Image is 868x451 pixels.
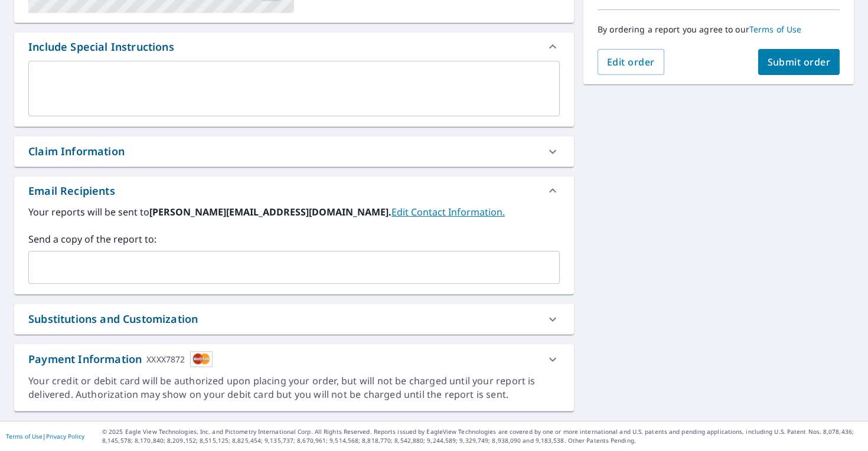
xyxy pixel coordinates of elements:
[28,143,125,159] div: Claim Information
[149,205,391,218] b: [PERSON_NAME][EMAIL_ADDRESS][DOMAIN_NAME].
[102,427,862,445] p: © 2025 Eagle View Technologies, Inc. and Pictometry International Corp. All Rights Reserved. Repo...
[14,136,574,166] div: Claim Information
[28,39,174,55] div: Include Special Instructions
[14,177,574,205] div: Email Recipients
[28,183,115,199] div: Email Recipients
[6,432,43,440] a: Terms of Use
[146,351,185,367] div: XXXX7872
[14,32,574,61] div: Include Special Instructions
[190,351,213,367] img: cardImage
[768,55,831,68] span: Submit order
[758,49,840,75] button: Submit order
[28,311,198,327] div: Substitutions and Customization
[607,55,655,68] span: Edit order
[28,374,560,401] div: Your credit or debit card will be authorized upon placing your order, but will not be charged unt...
[598,49,664,75] button: Edit order
[46,432,84,440] a: Privacy Policy
[28,351,213,367] div: Payment Information
[14,344,574,374] div: Payment InformationXXXX7872cardImage
[28,205,560,219] label: Your reports will be sent to
[598,24,840,35] p: By ordering a report you agree to our
[28,232,560,246] label: Send a copy of the report to:
[749,24,802,35] a: Terms of Use
[14,304,574,334] div: Substitutions and Customization
[391,205,505,218] a: EditContactInfo
[6,433,84,440] p: |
